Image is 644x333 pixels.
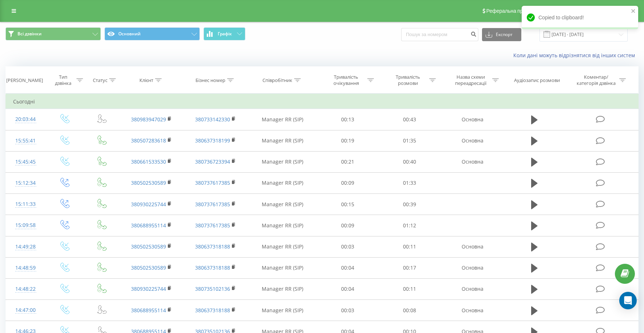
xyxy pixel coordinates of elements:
[482,28,521,41] button: Експорт
[13,134,38,148] div: 15:55:41
[13,282,38,296] div: 14:48:22
[195,307,230,314] a: 380637318188
[248,194,317,215] td: Manager RR (SIP)
[262,77,292,83] div: Співробітник
[248,172,317,193] td: Manager RR (SIP)
[317,109,379,130] td: 00:13
[52,74,75,86] div: Тип дзвінка
[317,215,379,236] td: 00:09
[13,303,38,317] div: 14:47:00
[575,74,617,86] div: Коментар/категорія дзвінка
[13,155,38,169] div: 15:45:45
[440,278,505,299] td: Основна
[513,52,639,59] a: Коли дані можуть відрізнятися вiд інших систем
[317,194,379,215] td: 00:15
[317,278,379,299] td: 00:04
[195,243,230,250] a: 380637318188
[131,243,166,250] a: 380502530589
[6,77,43,83] div: [PERSON_NAME]
[139,77,153,83] div: Клієнт
[317,172,379,193] td: 00:09
[317,151,379,172] td: 00:21
[131,116,166,123] a: 380983947029
[514,77,560,83] div: Аудіозапис розмови
[6,94,639,109] td: Сьогодні
[379,236,440,257] td: 00:11
[131,264,166,271] a: 380502530589
[195,264,230,271] a: 380637318188
[631,8,636,15] button: close
[440,130,505,151] td: Основна
[131,222,166,229] a: 380688955114
[13,218,38,232] div: 15:09:58
[486,8,540,14] span: Реферальна програма
[248,109,317,130] td: Manager RR (SIP)
[131,307,166,314] a: 380688955114
[104,27,200,40] button: Основний
[248,151,317,172] td: Manager RR (SIP)
[195,201,230,208] a: 380737617385
[248,236,317,257] td: Manager RR (SIP)
[195,116,230,123] a: 380733142330
[379,172,440,193] td: 01:33
[131,158,166,165] a: 380661533530
[619,292,637,309] div: Open Intercom Messenger
[248,278,317,299] td: Manager RR (SIP)
[388,74,427,86] div: Тривалість розмови
[379,257,440,278] td: 00:17
[379,194,440,215] td: 00:39
[5,27,101,40] button: Всі дзвінки
[379,151,440,172] td: 00:40
[440,151,505,172] td: Основна
[522,6,638,29] div: Copied to clipboard!
[13,197,38,211] div: 15:11:33
[195,137,230,144] a: 380637318199
[195,77,225,83] div: Бізнес номер
[195,158,230,165] a: 380736723394
[93,77,107,83] div: Статус
[440,257,505,278] td: Основна
[218,31,232,36] span: Графік
[440,300,505,321] td: Основна
[131,201,166,208] a: 380930225744
[195,222,230,229] a: 380737617385
[248,257,317,278] td: Manager RR (SIP)
[13,261,38,275] div: 14:48:59
[317,300,379,321] td: 00:03
[317,130,379,151] td: 00:19
[195,179,230,186] a: 380737617385
[379,215,440,236] td: 01:12
[379,130,440,151] td: 01:35
[195,285,230,292] a: 380735102136
[379,300,440,321] td: 00:08
[13,176,38,190] div: 15:12:34
[248,300,317,321] td: Manager RR (SIP)
[204,27,245,40] button: Графік
[327,74,366,86] div: Тривалість очікування
[451,74,490,86] div: Назва схеми переадресації
[131,137,166,144] a: 380507283618
[131,285,166,292] a: 380930225744
[13,240,38,254] div: 14:49:28
[440,236,505,257] td: Основна
[379,278,440,299] td: 00:11
[131,179,166,186] a: 380502530589
[440,109,505,130] td: Основна
[13,112,38,126] div: 20:03:44
[317,236,379,257] td: 00:03
[248,130,317,151] td: Manager RR (SIP)
[379,109,440,130] td: 00:43
[317,257,379,278] td: 00:04
[248,215,317,236] td: Manager RR (SIP)
[401,28,478,41] input: Пошук за номером
[17,31,42,37] span: Всі дзвінки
